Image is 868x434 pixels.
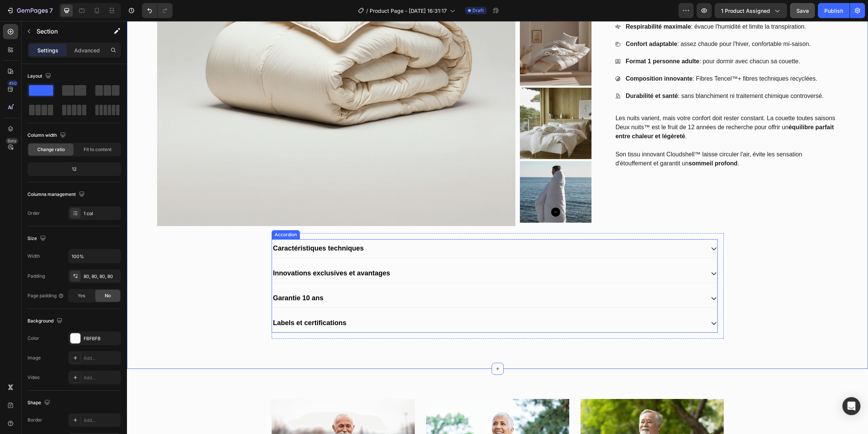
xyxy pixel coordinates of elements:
div: Column width [28,130,67,141]
div: Image [28,355,41,361]
div: Order [28,210,40,217]
div: Add... [84,355,119,362]
span: 1 product assigned [721,7,770,15]
span: Change ratio [37,146,65,153]
strong: Composition innovante [499,54,566,61]
button: Publish [818,3,850,18]
div: 450 [7,80,18,86]
div: Layout [28,71,53,81]
span: Draft [472,7,484,14]
div: Size [28,234,47,244]
span: Fit to content [84,146,112,153]
div: Video [28,374,40,381]
button: 7 [3,3,56,18]
input: Auto [69,249,121,263]
div: Open Intercom Messenger [842,397,860,415]
div: Accordion [146,210,171,217]
div: Color [28,335,39,342]
div: Background [28,316,64,326]
div: FBFBFB [84,335,119,342]
p: Son tissu innovant Cloudshell™ laisse circuler l'air, évite les sensation d'étouffement et garant... [489,129,710,147]
p: Settings [37,46,58,54]
div: Page padding [28,292,64,299]
div: Shape [28,398,52,408]
strong: sommeil profond [562,139,611,145]
button: Save [790,3,815,18]
strong: Durabilité et santé [499,72,551,78]
span: Yes [78,292,85,299]
strong: Respirabilité maximale [499,2,564,9]
div: Add... [84,417,119,424]
p: Innovations exclusives et avantages [146,247,263,257]
strong: Format 1 personne adulte [499,37,573,43]
div: Beta [6,138,18,144]
span: Save [796,8,809,14]
p: : Fibres Tencel™+ fibres techniques recyclées. [499,53,697,62]
div: 80, 80, 80, 80 [84,273,119,280]
button: Carousel Next Arrow [424,186,433,196]
div: Undo/Redo [142,3,173,18]
iframe: Design area [127,21,868,434]
p: Caractéristiques techniques [146,222,237,232]
div: Padding [28,273,45,280]
p: Les nuits varient, mais votre confort doit rester constant. La couette toutes saisons Deux nuits™... [489,93,710,120]
span: No [105,292,111,299]
p: Advanced [74,46,100,54]
span: / [366,7,368,15]
p: : sans blanchiment ni traitement chimique controversé. [499,70,697,79]
div: Publish [824,7,843,15]
span: Product Page - [DATE] 16:31:17 [370,7,447,15]
p: : pour dormir avec chacun sa couette. [499,36,697,45]
div: Width [28,253,40,260]
p: Garantie 10 ans [146,272,197,282]
p: Section [37,27,98,36]
p: 7 [49,6,53,15]
strong: Confort adaptable [499,20,550,26]
p: : évacue l'humidité et limite la transpiration. [499,1,697,10]
p: Labels et certifications [146,297,220,307]
div: Add... [84,374,119,381]
div: 12 [29,164,119,174]
div: Columns management [28,189,86,200]
div: 1 col [84,210,119,217]
button: 1 product assigned [715,3,787,18]
p: : assez chaude pour l'hiver, confortable mi-saison. [499,18,697,28]
div: Border [28,417,42,423]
